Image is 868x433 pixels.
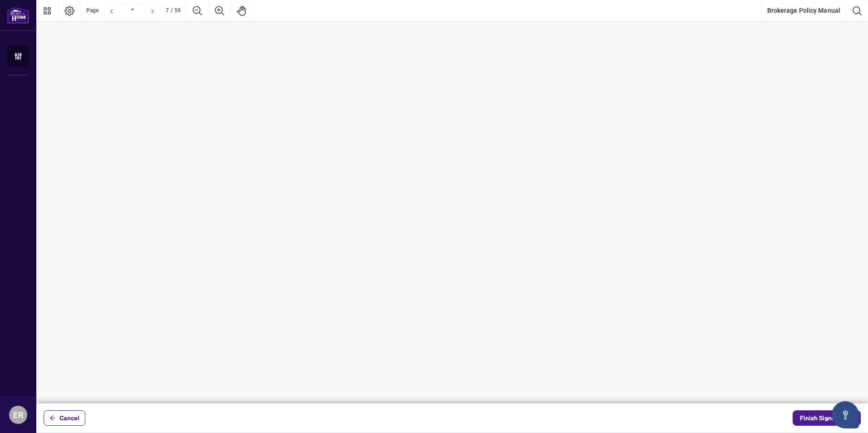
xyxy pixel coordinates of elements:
[13,408,24,421] span: ER
[793,410,861,426] button: status-iconFinish Signing
[44,410,85,426] button: Cancel
[7,7,29,24] img: logo
[59,411,79,425] span: Cancel
[800,411,841,425] span: Finish Signing
[49,415,56,421] span: arrow-left
[832,401,859,428] button: Open asap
